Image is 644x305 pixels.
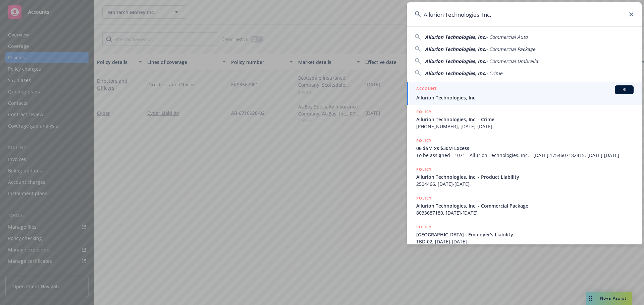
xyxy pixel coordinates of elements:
[486,58,538,64] span: - Commercial Umbrella
[416,195,432,202] h5: POLICY
[416,202,634,209] span: Allurion Technologies, Inc. - Commercial Package
[425,58,486,64] span: Allurion Technologies, Inc.
[407,2,642,26] input: Search...
[618,87,631,93] span: BI
[416,180,634,187] span: 2504466, [DATE]-[DATE]
[407,105,642,134] a: POLICYAllurion Technologies, Inc. - Crime[PHONE_NUMBER], [DATE]-[DATE]
[416,123,634,130] span: [PHONE_NUMBER], [DATE]-[DATE]
[416,116,634,123] span: Allurion Technologies, Inc. - Crime
[407,191,642,220] a: POLICYAllurion Technologies, Inc. - Commercial Package8033687180, [DATE]-[DATE]
[486,46,535,52] span: - Commercial Package
[486,34,528,40] span: - Commercial Auto
[416,145,634,152] span: 06 $5M xs $30M Excess
[416,209,634,216] span: 8033687180, [DATE]-[DATE]
[425,34,486,40] span: Allurion Technologies, Inc.
[416,173,634,180] span: Allurion Technologies, Inc. - Product Liability
[407,220,642,249] a: POLICY[GEOGRAPHIC_DATA] - Employer's LiabilityTBD-02, [DATE]-[DATE]
[407,134,642,162] a: POLICY06 $5M xs $30M ExcessTo be assigned - 1071 - Allurion Technologies, Inc. - [DATE] 175460718...
[407,162,642,191] a: POLICYAllurion Technologies, Inc. - Product Liability2504466, [DATE]-[DATE]
[416,231,634,238] span: [GEOGRAPHIC_DATA] - Employer's Liability
[416,85,437,93] h5: ACCOUNT
[416,137,432,144] h5: POLICY
[416,94,634,101] span: Allurion Technologies, Inc.
[416,166,432,173] h5: POLICY
[416,224,432,230] h5: POLICY
[416,238,634,245] span: TBD-02, [DATE]-[DATE]
[416,152,634,159] span: To be assigned - 1071 - Allurion Technologies, Inc. - [DATE] 1754607182415, [DATE]-[DATE]
[425,70,486,76] span: Allurion Technologies, Inc.
[425,46,486,52] span: Allurion Technologies, Inc.
[486,70,502,76] span: - Crime
[407,82,642,105] a: ACCOUNTBIAllurion Technologies, Inc.
[416,108,432,115] h5: POLICY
